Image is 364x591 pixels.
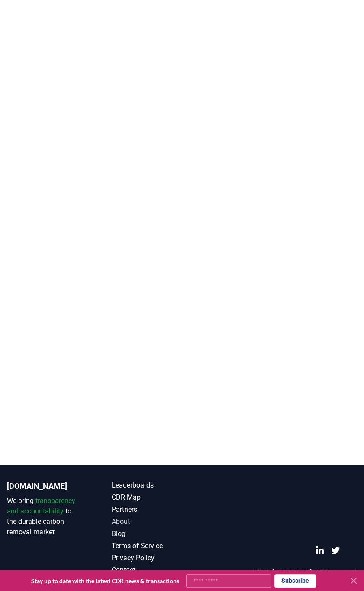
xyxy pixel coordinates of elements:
[7,497,75,515] span: transparency and accountability
[112,565,182,575] a: Contact
[112,529,182,539] a: Blog
[112,553,182,563] a: Privacy Policy
[254,568,357,575] p: © 2025 [DOMAIN_NAME]. All rights reserved.
[316,546,324,555] a: LinkedIn
[112,517,182,527] a: About
[331,546,340,555] a: Twitter
[7,496,77,537] p: We bring to the durable carbon removal market
[112,504,182,515] a: Partners
[112,541,182,551] a: Terms of Service
[112,492,182,503] a: CDR Map
[7,480,77,492] p: [DOMAIN_NAME]
[112,480,182,491] a: Leaderboards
